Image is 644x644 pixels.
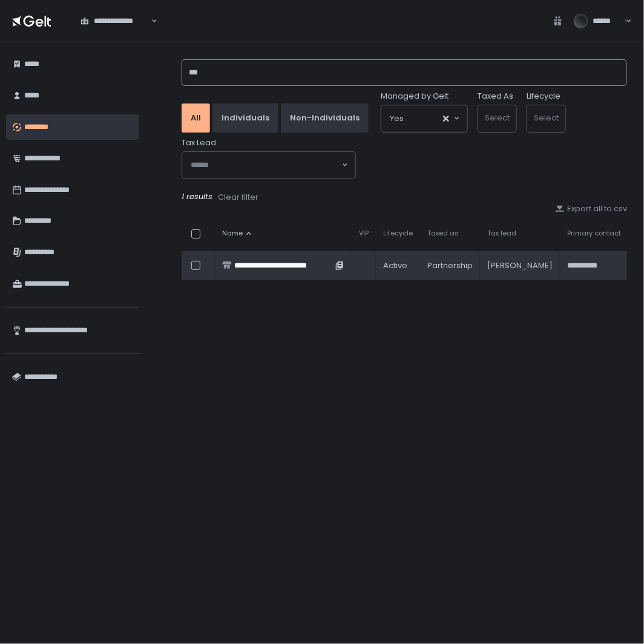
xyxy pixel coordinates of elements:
span: Name [222,229,243,238]
input: Search for option [149,15,150,27]
span: Select [485,112,510,123]
span: VIP [359,229,369,238]
label: Taxed As [478,91,513,102]
div: Clear filter [218,192,258,203]
input: Search for option [404,113,442,125]
div: 1 results [182,191,627,203]
button: Individuals [212,103,278,133]
span: Managed by Gelt [381,91,448,102]
span: Yes [390,113,404,125]
div: Search for option [381,105,467,132]
span: Primary contact [567,229,621,238]
div: Search for option [182,152,355,179]
div: All [191,113,201,123]
div: Individuals [222,113,269,123]
span: active [383,260,407,271]
button: Clear filter [217,191,259,203]
div: Non-Individuals [290,113,360,123]
span: Select [534,112,559,123]
span: Taxed as [427,229,459,238]
div: Partnership [427,260,473,271]
label: Lifecycle [527,91,560,102]
button: Clear Selected [443,116,449,122]
button: Non-Individuals [281,103,369,133]
div: [PERSON_NAME] [487,260,553,271]
div: Search for option [73,8,157,33]
button: Export all to csv [555,203,627,214]
span: Tax Lead [182,137,216,148]
button: All [182,103,210,133]
span: Tax lead [487,229,516,238]
span: Lifecycle [383,229,413,238]
input: Search for option [191,159,341,171]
